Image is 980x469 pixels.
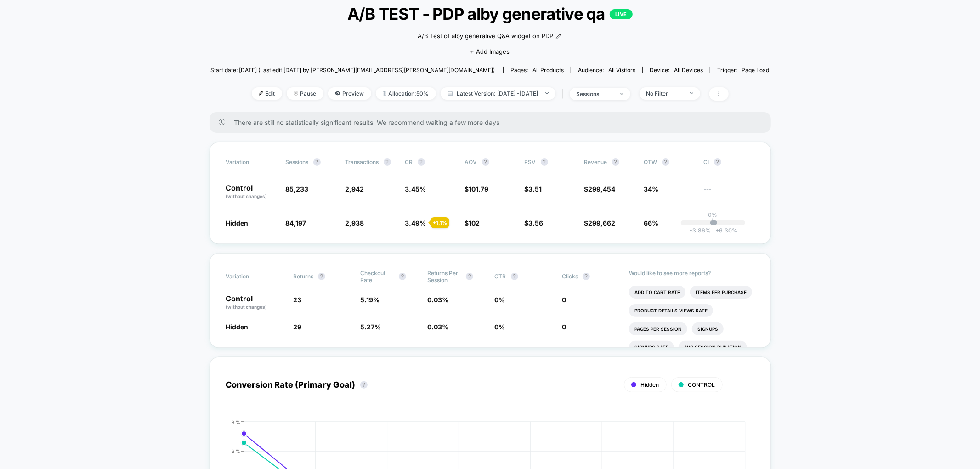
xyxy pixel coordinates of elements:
span: Edit [252,87,282,100]
span: 34% [644,185,659,193]
div: Audience: [578,67,635,73]
span: Pause [287,87,323,100]
p: LIVE [610,9,633,19]
span: 23 [293,296,301,304]
span: 101.79 [469,185,489,193]
span: --- [704,186,754,200]
p: 0% [708,211,718,218]
span: 3.49 % [405,219,426,227]
span: all devices [674,67,703,73]
span: 0.03 % [427,323,448,331]
img: end [620,93,623,95]
span: Hidden [226,323,249,331]
img: end [294,91,298,96]
button: ? [612,158,619,166]
button: ? [399,273,406,280]
span: Page Load [742,67,770,73]
button: ? [466,273,473,280]
img: end [545,92,549,94]
span: 3.45 % [405,185,426,193]
div: + 1.1 % [431,217,449,228]
span: Variation [226,270,277,283]
span: | [560,87,570,101]
tspan: 8 % [232,419,240,424]
span: -3.86 % [690,227,711,234]
span: PSV [525,158,536,165]
div: sessions [577,90,613,97]
button: ? [313,158,321,166]
span: 0 [562,323,566,331]
p: Would like to see more reports? [629,270,754,277]
span: All Visitors [608,67,635,73]
span: 102 [469,219,480,227]
button: ? [662,158,669,166]
span: Checkout Rate [360,270,394,283]
span: 299,454 [589,185,616,193]
button: ? [318,273,325,280]
span: 6.30 % [711,227,738,234]
span: There are still no statistically significant results. We recommend waiting a few more days [234,119,753,126]
span: CR [405,158,413,165]
div: Pages: [510,67,564,73]
button: ? [714,158,721,166]
span: AOV [465,158,477,165]
span: Transactions [346,158,379,165]
span: 0 [562,296,566,304]
span: Returns Per Session [427,270,461,283]
span: Preview [328,87,371,100]
button: ? [360,381,368,389]
p: | [712,218,714,225]
span: 5.19 % [360,296,380,304]
span: 0.03 % [427,296,448,304]
span: Device: [642,67,710,73]
span: 0 % [495,296,505,304]
div: Trigger: [717,67,770,73]
span: 3.51 [529,185,542,193]
img: rebalance [383,91,386,96]
button: ? [541,158,548,166]
li: Signups Rate [629,341,674,354]
span: 0 % [495,323,505,331]
span: + Add Images [470,48,510,55]
img: calendar [448,91,453,96]
span: Latest Version: [DATE] - [DATE] [441,87,555,100]
span: 3.56 [529,219,544,227]
button: ? [384,158,391,166]
span: Allocation: 50% [376,87,436,100]
span: 29 [293,323,301,331]
span: A/B TEST - PDP alby generative qa [238,4,742,23]
span: $ [465,219,480,227]
tspan: 6 % [232,448,240,454]
span: 84,197 [286,219,306,227]
span: $ [584,185,616,193]
button: ? [418,158,425,166]
button: ? [583,273,590,280]
span: A/B Test of alby generative Q&A widget on PDP [418,32,553,41]
span: CI [704,158,754,166]
span: 299,662 [589,219,616,227]
span: 2,942 [346,185,364,193]
li: Pages Per Session [629,322,687,335]
span: (without changes) [226,193,267,199]
span: + [716,227,719,234]
span: 5.27 % [360,323,381,331]
span: Start date: [DATE] (Last edit [DATE] by [PERSON_NAME][EMAIL_ADDRESS][PERSON_NAME][DOMAIN_NAME]) [210,67,495,73]
span: all products [532,67,564,73]
div: No Filter [646,90,683,97]
span: $ [525,219,544,227]
span: Revenue [584,158,607,165]
span: 2,938 [346,219,364,227]
span: OTW [644,158,695,166]
p: Control [226,184,277,200]
span: $ [465,185,489,193]
span: 85,233 [286,185,309,193]
span: $ [525,185,542,193]
span: CTR [495,273,506,280]
span: Hidden [641,381,659,388]
img: edit [259,91,263,96]
li: Signups [692,322,724,335]
li: Product Details Views Rate [629,304,713,317]
span: Sessions [286,158,309,165]
span: $ [584,219,616,227]
span: Clicks [562,273,578,280]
